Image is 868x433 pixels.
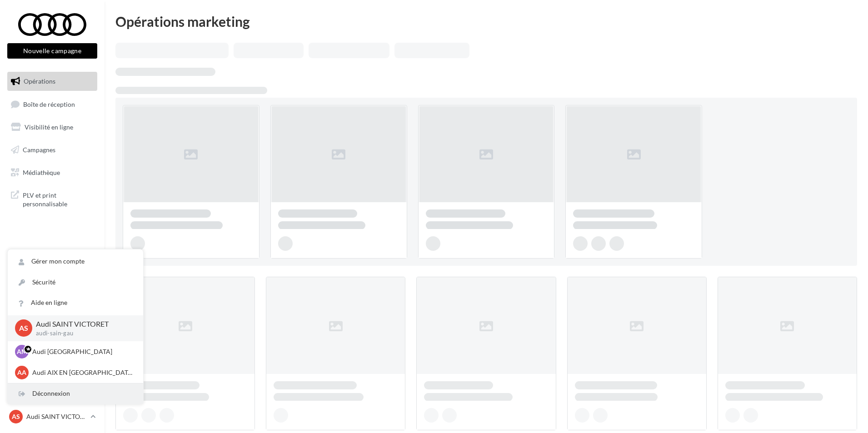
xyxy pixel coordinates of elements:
a: Aide en ligne [8,293,143,313]
span: AM [17,347,27,356]
span: Médiathèque [23,168,60,176]
div: Déconnexion [8,383,143,404]
span: Visibilité en ligne [25,123,73,131]
p: Audi SAINT VICTORET [26,412,87,421]
span: AS [12,412,20,421]
a: AS Audi SAINT VICTORET [7,408,97,425]
span: Campagnes [23,146,55,154]
a: PLV et print personnalisable [5,185,99,212]
a: Visibilité en ligne [5,118,99,137]
a: Sécurité [8,272,143,293]
a: Boîte de réception [5,95,99,114]
p: Audi SAINT VICTORET [36,319,129,329]
a: Gérer mon compte [8,251,143,272]
span: AS [19,323,28,333]
p: Audi AIX EN [GEOGRAPHIC_DATA] [32,368,132,377]
span: AA [17,368,26,377]
span: Boîte de réception [23,100,75,108]
span: Opérations [24,77,55,85]
button: Nouvelle campagne [7,43,97,59]
a: Opérations [5,72,99,91]
a: Campagnes [5,140,99,159]
div: Opérations marketing [115,15,857,28]
a: Médiathèque [5,163,99,182]
p: Audi [GEOGRAPHIC_DATA] [32,347,132,356]
p: audi-sain-gau [36,329,129,338]
span: PLV et print personnalisable [23,189,94,209]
